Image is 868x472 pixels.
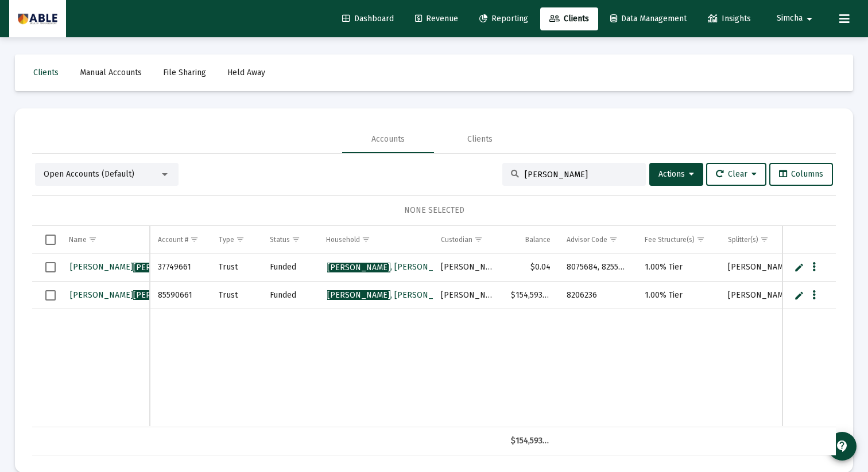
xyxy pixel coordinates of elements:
[70,290,212,300] span: [PERSON_NAME] ODS
[327,290,390,300] span: [PERSON_NAME]
[467,134,493,145] div: Clients
[45,262,56,272] div: Select row
[567,235,607,244] div: Advisor Code
[236,235,245,244] span: Show filter options for column 'Type'
[270,262,311,273] div: Funded
[218,61,274,84] a: Held Away
[154,61,215,84] a: File Sharing
[609,235,618,244] span: Show filter options for column 'Advisor Code'
[69,259,197,276] a: [PERSON_NAME][PERSON_NAME]
[61,226,150,253] td: Column Name
[342,14,394,24] span: Dashboard
[835,439,849,453] mat-icon: contact_support
[760,235,769,244] span: Show filter options for column 'Splitter(s)'
[649,163,703,186] button: Actions
[318,226,432,253] td: Column Household
[41,205,827,216] div: NONE SELECTED
[716,169,757,179] span: Clear
[474,235,483,244] span: Show filter options for column 'Custodian'
[88,235,97,244] span: Show filter options for column 'Name'
[190,235,199,244] span: Show filter options for column 'Account #'
[525,170,637,180] input: Search
[720,254,808,282] td: [PERSON_NAME]
[18,7,57,30] img: Dashboard
[769,163,833,186] button: Columns
[270,290,311,301] div: Funded
[610,14,687,24] span: Data Management
[559,226,637,253] td: Column Advisor Code
[326,235,360,244] div: Household
[559,254,637,282] td: 8075684, 8255849
[601,7,696,30] a: Data Management
[406,7,467,30] a: Revenue
[69,287,213,304] a: [PERSON_NAME][PERSON_NAME]ODS
[511,435,550,447] div: $154,593.31
[549,14,589,24] span: Clients
[433,254,503,282] td: [PERSON_NAME]
[150,282,211,309] td: 85590661
[45,235,56,245] div: Select all
[227,68,265,77] span: Held Away
[211,226,262,253] td: Column Type
[45,290,56,301] div: Select row
[794,262,804,272] a: Edit
[219,235,234,244] div: Type
[24,61,68,84] a: Clients
[441,235,472,244] div: Custodian
[559,282,637,309] td: 8206236
[133,263,196,272] span: [PERSON_NAME]
[326,259,459,276] a: [PERSON_NAME], [PERSON_NAME]
[211,282,262,309] td: Trust
[327,263,390,272] span: [PERSON_NAME]
[637,254,720,282] td: 1.00% Tier
[540,7,598,30] a: Clients
[150,226,211,253] td: Column Account #
[658,169,694,179] span: Actions
[133,290,196,300] span: [PERSON_NAME]
[327,262,458,272] span: , [PERSON_NAME]
[645,235,695,244] div: Fee Structure(s)
[803,7,816,30] mat-icon: arrow_drop_down
[779,169,823,179] span: Columns
[503,254,558,282] td: $0.04
[794,290,804,301] a: Edit
[262,226,319,253] td: Column Status
[503,226,558,253] td: Column Balance
[292,235,300,244] span: Show filter options for column 'Status'
[728,235,758,244] div: Splitter(s)
[32,226,836,455] div: Data grid
[763,7,830,30] button: Simcha
[333,7,403,30] a: Dashboard
[69,235,87,244] div: Name
[637,282,720,309] td: 1.00% Tier
[433,226,503,253] td: Column Custodian
[637,226,720,253] td: Column Fee Structure(s)
[371,134,405,145] div: Accounts
[163,68,206,77] span: File Sharing
[433,282,503,309] td: [PERSON_NAME]
[777,14,803,24] span: Simcha
[326,287,459,304] a: [PERSON_NAME], [PERSON_NAME]
[80,68,142,77] span: Manual Accounts
[70,262,196,272] span: [PERSON_NAME]
[270,235,290,244] div: Status
[71,61,151,84] a: Manual Accounts
[415,14,458,24] span: Revenue
[503,282,558,309] td: $154,593.27
[708,14,751,24] span: Insights
[699,7,760,30] a: Insights
[158,235,188,244] div: Account #
[362,235,370,244] span: Show filter options for column 'Household'
[327,290,458,300] span: , [PERSON_NAME]
[150,254,211,282] td: 37749661
[720,226,808,253] td: Column Splitter(s)
[470,7,537,30] a: Reporting
[211,254,262,282] td: Trust
[706,163,766,186] button: Clear
[33,68,59,77] span: Clients
[479,14,528,24] span: Reporting
[44,169,134,179] span: Open Accounts (Default)
[696,235,705,244] span: Show filter options for column 'Fee Structure(s)'
[720,282,808,309] td: [PERSON_NAME]
[525,235,551,244] div: Balance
